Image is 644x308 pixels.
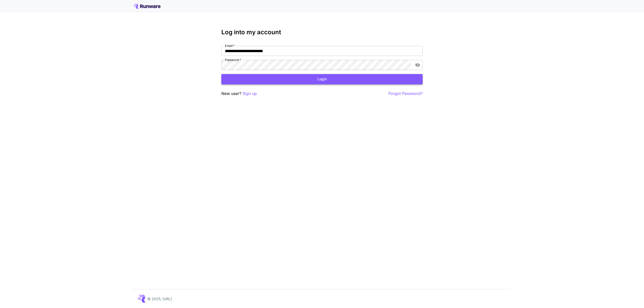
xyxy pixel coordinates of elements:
[221,74,423,84] button: Login
[243,90,257,97] button: Sign up
[225,44,235,48] label: Email
[413,60,422,70] button: toggle password visibility
[388,90,423,97] button: Forgot Password?
[221,29,423,36] h3: Log into my account
[147,296,172,301] p: © 2025, [URL]
[225,58,241,62] label: Password
[221,90,257,97] p: New user?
